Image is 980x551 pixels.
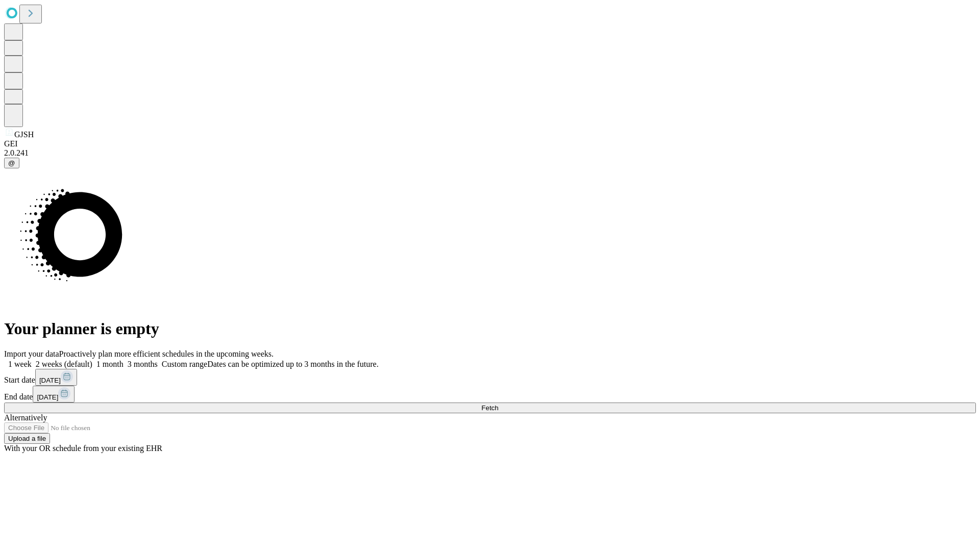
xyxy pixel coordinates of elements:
button: Upload a file [4,433,50,444]
div: End date [4,386,976,403]
h1: Your planner is empty [4,319,976,338]
span: GJSH [14,130,34,139]
span: Proactively plan more efficient schedules in the upcoming weeks. [59,349,274,358]
span: 2 weeks (default) [36,360,92,368]
span: 1 week [8,360,32,368]
div: 2.0.241 [4,148,976,158]
span: Custom range [162,360,207,368]
span: 3 months [128,360,158,368]
button: @ [4,158,19,168]
span: With your OR schedule from your existing EHR [4,444,162,453]
span: [DATE] [37,393,58,401]
span: Import your data [4,349,59,358]
span: Dates can be optimized up to 3 months in the future. [207,360,378,368]
span: [DATE] [39,377,61,384]
span: Alternatively [4,413,47,422]
span: 1 month [96,360,124,368]
span: Fetch [481,404,498,412]
button: [DATE] [35,369,77,386]
button: [DATE] [33,386,75,403]
div: GEI [4,139,976,148]
span: @ [8,159,15,167]
button: Fetch [4,403,976,413]
div: Start date [4,369,976,386]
